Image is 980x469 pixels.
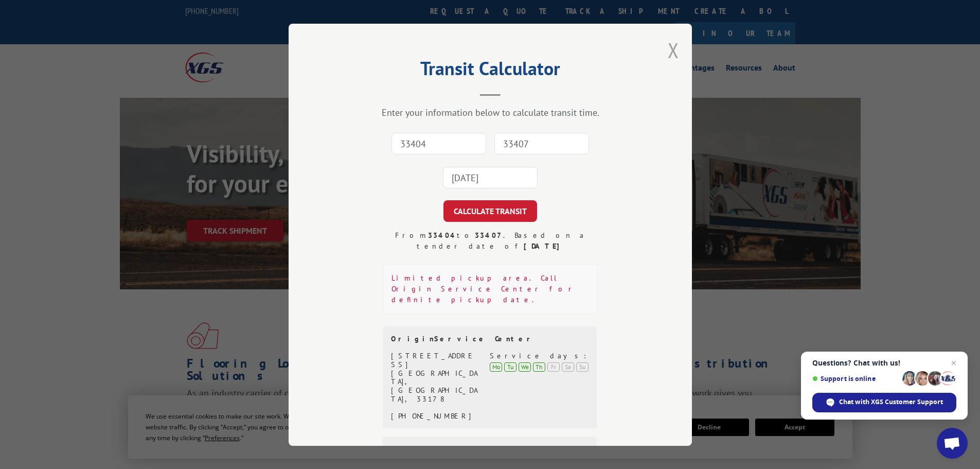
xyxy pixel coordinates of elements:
[443,167,538,188] input: Tender Date
[391,369,478,403] div: [GEOGRAPHIC_DATA], [GEOGRAPHIC_DATA], 33178
[948,357,960,369] span: Close chat
[490,362,502,371] div: Mo
[391,445,589,454] div: Destination Service Center
[937,428,968,459] div: Open chat
[576,362,589,371] div: Su
[428,231,457,240] strong: 33404
[812,359,956,367] span: Questions? Chat with us!
[490,351,589,360] div: Service days:
[340,61,640,81] h2: Transit Calculator
[839,397,943,407] span: Chat with XGS Customer Support
[475,231,503,240] strong: 33407
[340,107,640,118] div: Enter your information below to calculate transit time.
[812,393,956,412] div: Chat with XGS Customer Support
[391,411,478,420] div: [PHONE_NUMBER]
[533,362,545,371] div: Th
[383,230,598,252] div: From to . Based on a tender date of
[391,133,486,154] input: Origin Zip
[504,362,516,371] div: Tu
[391,335,589,343] div: Origin Service Center
[383,264,598,314] div: Limited pickup area. Call Origin Service Center for definite pickup date.
[523,241,564,251] strong: [DATE]
[547,362,560,371] div: Fr
[494,133,589,154] input: Dest. Zip
[443,200,537,222] button: CALCULATE TRANSIT
[562,362,574,371] div: Sa
[812,375,899,383] span: Support is online
[391,351,478,369] div: [STREET_ADDRESS]
[519,362,531,371] div: We
[668,37,679,64] button: Close modal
